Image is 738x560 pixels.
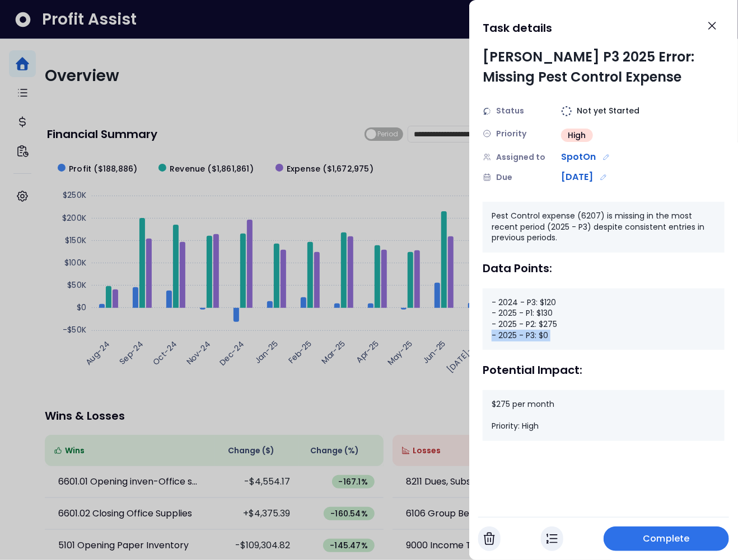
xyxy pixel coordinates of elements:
[483,288,725,350] div: - 2024 - P3: $120 - 2025 - P1: $130 - 2025 - P2: $275 - 2025 - P3: $0
[483,47,725,87] div: [PERSON_NAME] P3 2025 Error: Missing Pest Control Expense
[561,150,596,164] span: SpotOn
[604,526,729,551] button: Complete
[483,262,725,275] div: Data Points:
[496,128,526,140] span: Priority
[484,532,495,545] img: Cancel Task
[561,170,593,184] span: [DATE]
[496,105,524,117] span: Status
[643,532,690,545] span: Complete
[568,130,586,141] span: High
[483,18,552,38] h1: Task details
[600,151,613,163] button: Edit assignment
[483,363,725,377] div: Potential Impact:
[483,107,492,116] img: Status
[483,202,725,253] div: Pest Control expense (6207) is missing in the most recent period (2025 - P3) despite consistent e...
[700,13,725,38] button: Close
[547,532,558,545] img: In Progress
[597,171,610,183] button: Edit due date
[496,172,512,183] span: Due
[496,151,545,163] span: Assigned to
[577,105,639,117] span: Not yet Started
[483,390,725,441] div: $275 per month Priority: High
[561,106,572,117] img: Not yet Started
